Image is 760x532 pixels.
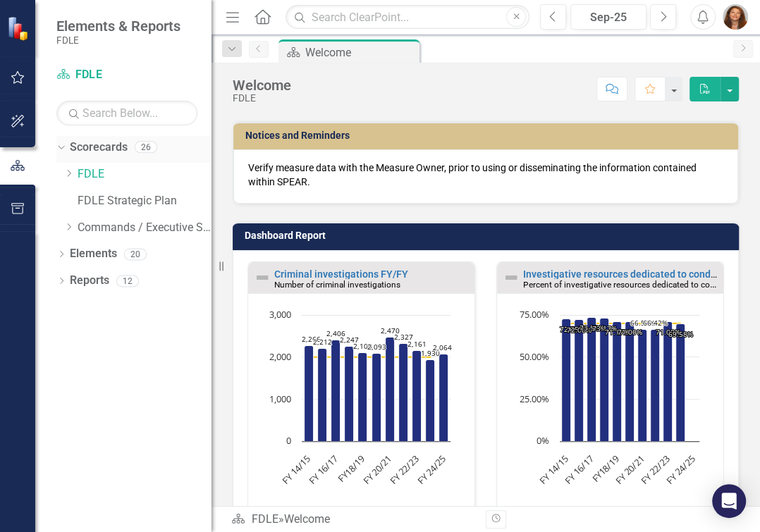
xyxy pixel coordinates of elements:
[439,354,448,441] path: FY 24/25, 2,064. FYTD (Sum).
[116,275,139,287] div: 12
[575,9,642,26] div: Sep-25
[340,335,359,345] text: 2,247
[358,352,367,441] path: FY18/19, 2,100. FYTD (Sum).
[412,350,422,441] path: FY 22/23, 2,161. FYTD (Sum).
[562,315,694,442] g: FYTD (Avg), series 1 of 2. Bar series with 11 bars.
[286,434,291,447] text: 0
[562,452,596,486] text: FY 16/17
[302,334,321,344] text: 2,266
[520,392,549,405] text: 25.00%
[567,325,592,335] text: 72.08%
[367,342,386,352] text: 2,093
[353,341,372,351] text: 2,100
[592,323,617,333] text: 73.17%
[399,343,408,441] path: FY 21/22, 2,327. FYTD (Sum).
[274,268,408,280] a: Criminal investigations FY/FY
[651,329,660,441] path: FY 21/22, 66.41666666. FYTD (Avg).
[656,327,680,337] text: 71.08%
[630,318,655,328] text: 66.58%
[70,246,117,262] a: Elements
[274,280,400,290] small: Number of criminal investigations
[426,359,435,441] path: FY 23/24, 1,930. FYTD (Sum).
[78,166,212,183] a: FDLE
[618,327,642,337] text: 71.00%
[723,4,748,30] img: Christel Goddard
[345,346,354,441] path: FY 17/18, 2,247. FYTD (Sum).
[372,353,381,441] path: FY19/20, 2,093. FYTD (Sum).
[135,142,157,154] div: 26
[248,162,697,187] span: Verify measure data with the Measure Owner, prior to using or disseminating the information conta...
[286,5,529,30] input: Search ClearPoint...
[560,324,584,334] text: 72.75%
[668,329,693,339] text: 69.58%
[605,327,630,337] text: 71.17%
[245,230,732,241] h3: Dashboard Report
[360,452,394,486] text: FY 20/21
[676,323,685,441] path: FY 23/24, 69.58333333. FYTD (Avg).
[638,329,647,441] path: FY 20/21, 66.58333333. FYTD (Avg).
[313,337,332,347] text: 2,212
[78,193,212,209] a: FDLE Strategic Plan
[537,452,570,486] text: FY 14/15
[638,452,672,486] text: FY 22/23
[7,16,32,41] img: ClearPoint Strategy
[233,93,291,104] div: FDLE
[326,328,345,338] text: 2,406
[394,332,413,342] text: 2,327
[305,345,314,441] path: FY 14/15, 2,266. FYTD (Sum).
[269,392,291,405] text: 1,000
[421,348,440,358] text: 1,930
[613,321,622,441] path: FY18/19, 71.16666666. FYTD (Avg).
[613,452,646,486] text: FY 20/21
[587,317,596,441] path: FY 16/17, 73.58333333. FYTD (Avg).
[580,323,604,333] text: 73.58%
[386,337,395,441] path: FY 20/21, 2,470. FYTD (Sum).
[56,35,180,46] small: FDLE
[663,452,697,486] text: FY 24/25
[433,342,452,352] text: 2,064
[70,273,109,289] a: Reports
[520,308,549,321] text: 75.00%
[575,319,584,441] path: FY 15/16, 72.08333333. FYTD (Avg).
[335,452,367,485] text: FY18/19
[520,350,549,363] text: 50.00%
[625,321,635,441] path: FY19/20, 71. FYTD (Avg).
[269,350,291,363] text: 2,000
[331,340,341,441] path: FY 16/17, 2,406. FYTD (Sum).
[663,321,673,441] path: FY 22/23, 71.08333333. FYTD (Avg).
[643,318,668,328] text: 66.42%
[381,326,400,335] text: 2,470
[318,348,327,441] path: FY 15/16, 2,212. FYTD (Sum).
[56,67,197,83] a: FDLE
[269,308,291,321] text: 3,000
[70,140,128,156] a: Scorecards
[231,512,475,528] div: »
[124,248,147,260] div: 20
[263,505,283,524] button: View chart menu, Chart
[570,4,646,30] button: Sep-25
[712,484,746,518] div: Open Intercom Messenger
[56,18,180,35] span: Elements & Reports
[387,452,421,486] text: FY 22/23
[305,44,416,61] div: Welcome
[233,78,291,93] div: Welcome
[600,318,609,441] path: FY 17/18, 73.16666666. FYTD (Avg).
[254,269,271,286] img: Not Defined
[245,130,731,141] h3: Notices and Reminders
[512,505,532,524] button: View chart menu, Chart
[562,318,571,441] path: FY 14/15, 72.75. FYTD (Avg).
[503,269,520,286] img: Not Defined
[306,452,340,486] text: FY 16/17
[415,452,448,486] text: FY 24/25
[407,339,427,349] text: 2,161
[279,452,313,486] text: FY 14/15
[56,101,197,125] input: Search Below...
[537,434,549,447] text: 0%
[251,512,278,526] a: FDLE
[305,337,448,441] g: FYTD (Sum), series 1 of 2. Bar series with 11 bars.
[589,452,621,485] text: FY18/19
[283,512,329,526] div: Welcome
[78,220,212,236] a: Commands / Executive Support Branch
